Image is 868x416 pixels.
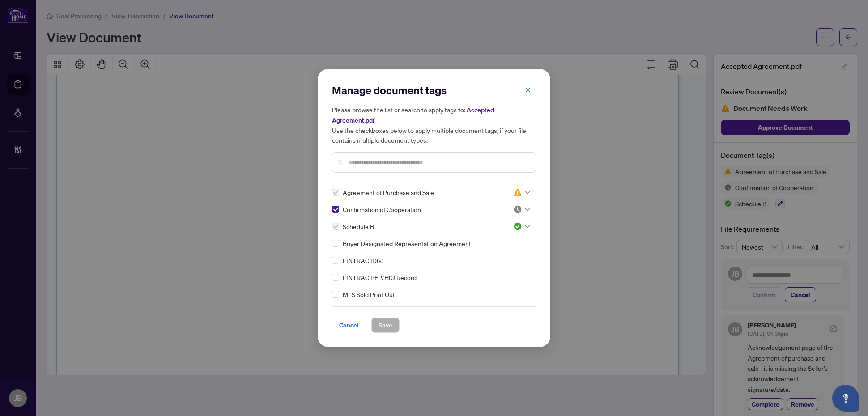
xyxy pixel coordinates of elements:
h5: Please browse the list or search to apply tags to: Use the checkboxes below to apply multiple doc... [332,105,536,145]
span: FINTRAC ID(s) [343,255,383,265]
button: Open asap [832,385,859,412]
span: close [525,87,531,93]
span: Cancel [339,318,359,332]
span: Approved [513,222,530,231]
button: Save [371,318,400,333]
img: status [513,205,522,214]
span: Confirmation of Cooperation [343,204,421,214]
h2: Manage document tags [332,83,536,98]
span: FINTRAC PEP/HIO Record [343,272,417,282]
span: Needs Work [513,188,530,197]
button: Cancel [332,318,366,333]
img: status [513,222,522,231]
img: status [513,188,522,197]
span: Pending Review [513,205,530,214]
span: Schedule B [343,221,374,231]
span: MLS Sold Print Out [343,289,395,299]
span: Agreement of Purchase and Sale [343,187,434,197]
span: Buyer Designated Representation Agreement [343,238,471,248]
